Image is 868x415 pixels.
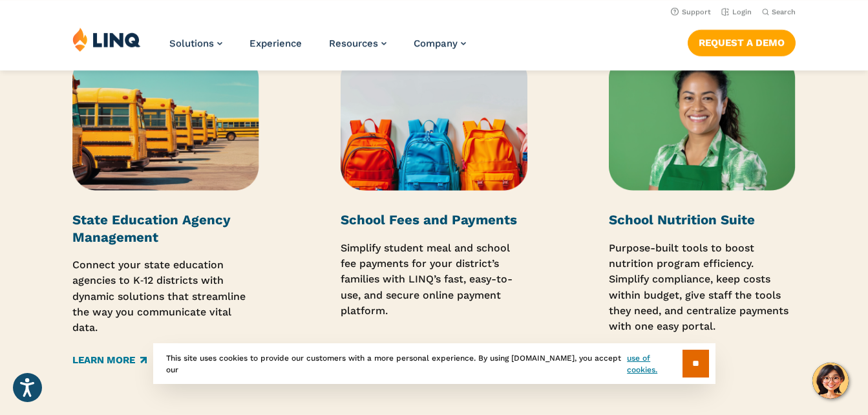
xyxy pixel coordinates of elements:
[72,257,259,336] p: Connect your state education agencies to K‑12 districts with dynamic solutions that streamline th...
[72,54,259,191] img: State Thumbnail
[762,7,796,17] button: Open Search Bar
[249,37,302,49] a: Experience
[414,37,466,49] a: Company
[609,240,796,336] p: Purpose-built tools to boost nutrition program efficiency. Simplify compliance, keep costs within...
[329,37,378,49] span: Resources
[341,240,527,336] p: Simplify student meal and school fee payments for your district’s families with LINQ’s fast, easy...
[341,212,517,228] strong: School Fees and Payments
[772,8,796,16] span: Search
[414,37,458,49] span: Company
[671,8,711,16] a: Support
[609,54,796,191] img: School Nutrition Suite
[153,343,715,384] div: This site uses cookies to provide our customers with a more personal experience. By using [DOMAIN...
[688,30,796,56] a: Request a Demo
[72,354,147,368] a: Learn More
[169,37,222,49] a: Solutions
[169,37,214,49] span: Solutions
[72,212,231,244] strong: State Education Agency Management
[169,27,466,70] nav: Primary Navigation
[627,352,682,376] a: use of cookies.
[341,54,527,191] img: Payments Thumbnail
[329,37,386,49] a: Resources
[688,27,796,56] nav: Button Navigation
[72,27,141,52] img: LINQ | K‑12 Software
[812,363,849,399] button: Hello, have a question? Let’s chat.
[609,212,755,228] strong: School Nutrition Suite
[721,8,752,16] a: Login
